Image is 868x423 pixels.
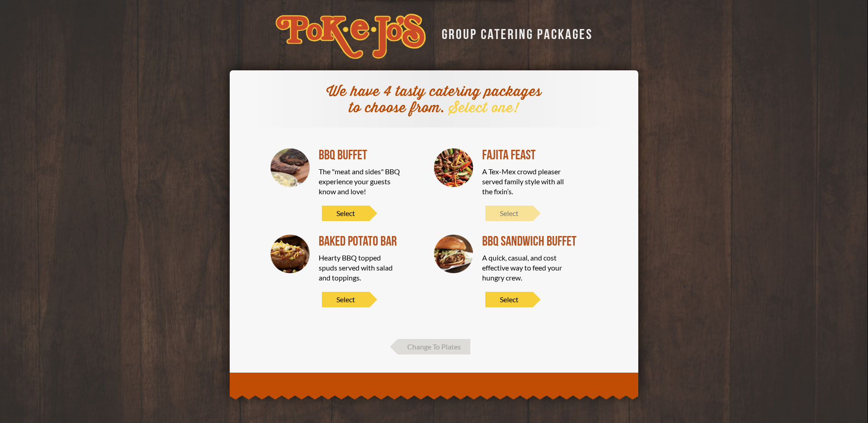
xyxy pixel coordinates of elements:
img: Fajita Feast [434,148,473,187]
span: Select one! [449,99,519,117]
span: Select [322,292,370,307]
div: A Tex-Mex crowd pleaser served family style with all the fixin’s. [482,167,564,197]
img: Baked Potato Bar [271,235,310,274]
img: BBQ SANDWICH BUFFET [434,235,473,274]
div: Fajita Feast [482,148,584,162]
div: Hearty BBQ topped spuds served with salad and toppings. [319,253,400,283]
div: Baked Potato Bar [319,235,420,248]
div: BBQ SANDWICH BUFFET [482,235,584,248]
span: Select [322,206,370,221]
img: BBQ Buffet [271,148,310,187]
div: GROUP CATERING PACKAGES [435,24,593,41]
div: The "meat and sides" BBQ experience your guests know and love! [319,167,400,197]
div: A quick, casual, and cost effective way to feed your hungry crew. [482,253,564,283]
div: BBQ Buffet [319,148,420,162]
img: logo-34603ddf.svg [276,14,426,59]
div: We have 4 tasty catering packages to choose from. [321,84,547,117]
span: Select [485,206,533,221]
span: Select [485,292,533,307]
span: Change To Plates [398,339,470,354]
